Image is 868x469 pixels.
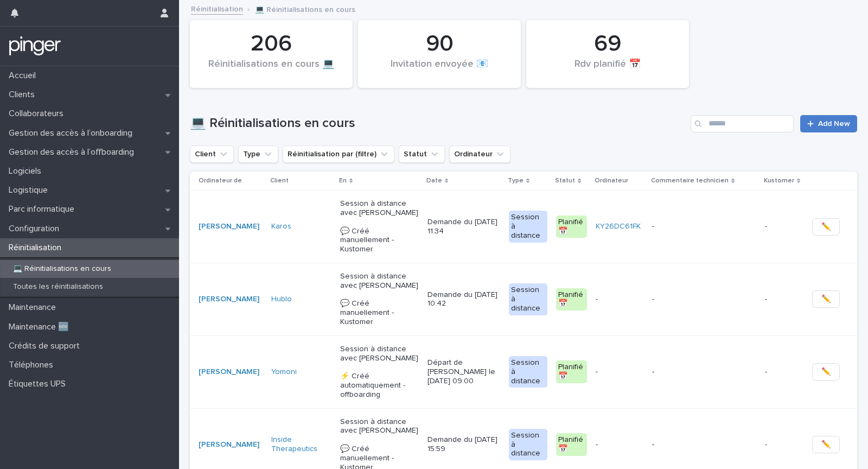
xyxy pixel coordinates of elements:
[199,222,259,231] a: [PERSON_NAME]
[556,288,587,311] div: Planifié 📅
[199,295,259,304] a: [PERSON_NAME]
[271,367,297,377] a: Yomoni
[764,175,794,187] p: Kustomer
[4,379,74,389] p: Étiquettes UPS
[652,222,756,231] p: -
[190,145,234,163] button: Client
[4,109,72,119] p: Collaborateurs
[509,283,547,315] div: Session à distance
[271,435,331,454] a: Inside Therapeutics
[340,345,419,400] p: Session à distance avec [PERSON_NAME] ⚡ Créé automatiquement - offboarding
[4,166,50,176] p: Logiciels
[4,282,112,291] p: Toutes les réinitialisations
[427,435,500,454] p: Demande du [DATE] 15:59
[190,191,857,263] tr: [PERSON_NAME] Karos Session à distance avec [PERSON_NAME] 💬​ Créé manuellement - KustomerDemande ...
[800,115,857,132] a: Add New
[556,216,587,238] div: Planifié 📅
[4,264,120,274] p: 💻 Réinitialisations en cours
[449,145,510,163] button: Ordinateur
[238,145,278,163] button: Type
[4,147,143,157] p: Gestion des accès à l’offboarding
[556,360,587,383] div: Planifié 📅
[595,175,628,187] p: Ordinateur
[270,175,289,187] p: Client
[376,59,502,81] div: Invitation envoyée 📧
[255,3,355,15] p: 💻 Réinitialisations en cours
[4,322,78,332] p: Maintenance 🆕
[4,341,88,351] p: Crédits de support
[652,295,756,304] p: -
[812,363,840,381] button: ✏️
[821,221,831,232] span: ✏️
[765,220,769,231] p: -
[652,367,756,377] p: -
[596,440,643,449] p: -
[812,436,840,453] button: ✏️
[765,365,769,377] p: -
[821,366,831,377] span: ✏️
[818,120,850,128] span: Add New
[596,295,643,304] p: -
[556,433,587,456] div: Planifié 📅
[652,440,756,449] p: -
[765,293,769,304] p: -
[596,222,641,231] a: KY26DC61FK
[426,175,442,187] p: Date
[4,302,65,313] p: Maintenance
[283,145,394,163] button: Réinitialisation par (filtre)
[555,175,575,187] p: Statut
[190,335,857,408] tr: [PERSON_NAME] Yomoni Session à distance avec [PERSON_NAME] ⚡ Créé automatiquement - offboardingDé...
[4,185,56,195] p: Logistique
[545,59,671,81] div: Rdv planifié 📅
[596,367,643,377] p: -
[545,30,671,58] div: 69
[427,290,500,309] p: Demande du [DATE] 10:42
[509,356,547,388] div: Session à distance
[4,224,68,234] p: Configuration
[4,360,62,370] p: Téléphones
[691,115,794,132] input: Search
[4,243,70,253] p: Réinitialisation
[509,429,547,460] div: Session à distance
[821,294,831,305] span: ✏️
[199,440,259,449] a: [PERSON_NAME]
[339,175,347,187] p: En
[191,2,243,15] a: Réinitialisation
[199,175,242,187] p: Ordinateur de
[4,204,83,214] p: Parc informatique
[208,59,334,81] div: Réinitialisations en cours 💻
[340,272,419,327] p: Session à distance avec [PERSON_NAME] 💬​ Créé manuellement - Kustomer
[765,438,769,449] p: -
[9,35,61,57] img: mTgBEunGTSyRkCgitkcU
[812,290,840,308] button: ✏️
[651,175,729,187] p: Commentaire technicien
[4,128,141,138] p: Gestion des accès à l’onboarding
[271,295,292,304] a: Hublo
[376,30,502,58] div: 90
[340,199,419,254] p: Session à distance avec [PERSON_NAME] 💬​ Créé manuellement - Kustomer
[208,30,334,58] div: 206
[821,439,831,450] span: ✏️
[190,263,857,335] tr: [PERSON_NAME] Hublo Session à distance avec [PERSON_NAME] 💬​ Créé manuellement - KustomerDemande ...
[190,116,686,131] h1: 💻 Réinitialisations en cours
[4,90,43,100] p: Clients
[199,367,259,377] a: [PERSON_NAME]
[271,222,291,231] a: Karos
[812,218,840,236] button: ✏️
[509,211,547,242] div: Session à distance
[508,175,524,187] p: Type
[427,218,500,236] p: Demande du [DATE] 11:34
[399,145,445,163] button: Statut
[427,358,500,385] p: Départ de [PERSON_NAME] le [DATE] 09:00
[4,71,44,81] p: Accueil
